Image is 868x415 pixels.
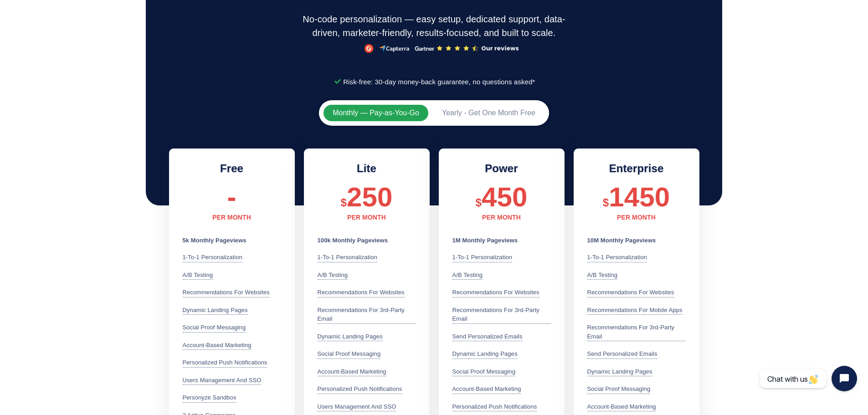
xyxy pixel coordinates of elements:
[183,306,248,315] div: Dynamic Landing Pages
[587,306,683,315] div: Recommendations for mobile apps
[452,271,483,280] div: A/B testing
[452,384,521,394] div: Account-Based Marketing
[318,402,396,412] div: Users Management and SSO
[318,332,383,342] div: Dynamic Landing Pages
[482,182,527,212] span: 450
[301,12,567,40] p: No-code personalization — easy setup, dedicated support, data-driven, marketer-friendly, results-...
[318,367,386,377] div: Account-Based Marketing
[452,367,516,377] div: Social Proof Messaging
[452,253,513,262] div: 1-to-1 Personalization
[587,402,656,412] div: Account-Based Marketing
[587,349,657,359] div: Send personalized emails
[227,182,236,212] span: -
[318,237,388,244] b: 100k Monthly Pageviews
[183,162,281,175] h2: Free
[183,358,267,368] div: Personalized Push Notifications
[318,349,381,359] div: Social Proof Messaging
[183,237,247,244] b: 5k Monthly Pageviews
[324,105,428,121] button: Monthly — Pay-as-You-Go
[347,182,392,212] span: 250
[318,384,402,394] div: Personalized Push Notifications
[183,253,243,262] div: 1-to-1 Personalization
[183,271,213,280] div: A/B testing
[183,376,262,385] div: Users Management and SSO
[587,253,647,262] div: 1-to-1 Personalization
[341,75,535,89] span: Risk-free: 30-day money-back guarantee, no questions asked*
[452,332,523,342] div: Send personalized emails
[587,323,686,341] div: Recommendations for 3rd-party email
[587,237,656,244] b: 10M Monthly Pageviews
[318,162,416,175] h2: Lite
[452,162,551,175] h2: Power
[587,384,651,394] div: Social Proof Messaging
[318,306,416,324] div: Recommendations for 3rd-party email
[452,288,539,297] div: Recommendations for websites
[452,306,551,324] div: Recommendations for 3rd-party email
[452,402,537,412] div: Personalized Push Notifications
[318,271,348,280] div: A/B testing
[183,323,246,333] div: Social Proof Messaging
[603,196,609,209] span: $
[587,288,674,297] div: Recommendations for websites
[318,253,378,262] div: 1-to-1 Personalization
[318,288,405,297] div: Recommendations for websites
[333,109,419,117] span: Monthly — Pay-as-You-Go
[341,196,347,209] span: $
[433,105,544,121] button: Yearly - Get One Month Free
[609,182,670,212] span: 1450
[587,367,652,377] div: Dynamic Landing Pages
[587,162,686,175] h2: Enterprise
[476,196,482,209] span: $
[183,288,270,297] div: Recommendations for websites
[442,109,535,117] span: Yearly - Get One Month Free
[587,271,618,280] div: A/B testing
[183,393,236,403] div: Personyze Sandbox
[183,341,252,350] div: Account-Based Marketing
[452,237,518,244] b: 1M Monthly Pageviews
[452,349,518,359] div: Dynamic Landing Pages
